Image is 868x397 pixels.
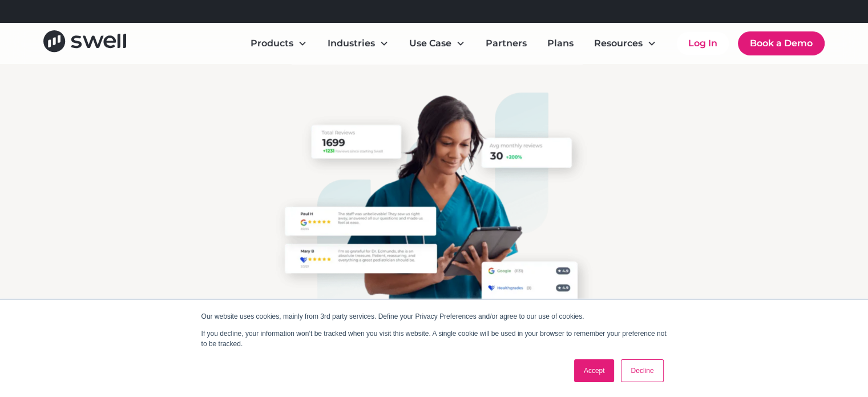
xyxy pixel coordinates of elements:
[621,359,663,382] a: Decline
[400,32,474,55] div: Use Case
[201,328,667,349] p: If you decline, your information won’t be tracked when you visit this website. A single cookie wi...
[409,37,451,50] div: Use Case
[35,203,78,211] a: Privacy Policy
[153,94,224,105] span: Phone number
[477,32,536,55] a: Partners
[201,311,667,322] p: Our website uses cookies, mainly from 3rd party services. Define your Privacy Preferences and/or ...
[318,32,398,55] div: Industries
[241,32,316,55] div: Products
[574,359,615,382] a: Accept
[122,310,185,334] input: Submit
[585,32,665,55] div: Resources
[328,37,375,50] div: Industries
[677,32,729,55] a: Log In
[738,31,825,55] a: Book a Demo
[1,195,267,211] a: Mobile Terms of Service
[251,37,293,50] div: Products
[538,32,583,55] a: Plans
[43,30,126,56] a: home
[594,37,643,50] div: Resources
